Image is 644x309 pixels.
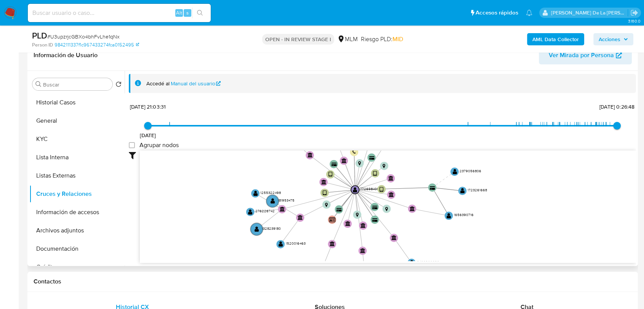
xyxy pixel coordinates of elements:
button: Ver Mirada por Persona [539,46,632,64]
text:  [279,241,283,247]
span: Riesgo PLD: [361,35,403,43]
a: Salir [630,9,638,17]
text: 2422966092 [417,259,439,264]
text:  [253,190,258,196]
text:  [341,158,347,163]
b: Person ID [32,42,53,48]
text: 1723261668 [468,187,487,192]
span: Agrupar nodos [139,141,179,149]
button: Listas Externas [29,167,125,185]
button: search-icon [192,8,208,18]
span: 3.160.0 [628,18,640,24]
text:  [323,190,327,195]
text:  [383,164,385,168]
button: Acciones [593,33,633,45]
span: [DATE] 0:26:48 [599,103,634,110]
span: Accedé al [146,80,170,87]
input: Buscar usuario o caso... [28,8,211,18]
a: Manual del usuario [171,80,221,87]
text:  [410,206,415,211]
text:  [385,207,388,211]
text:  [360,223,366,227]
text: 1255322498 [260,190,281,195]
span: MID [392,35,403,43]
span: Ver Mirada por Persona [549,46,614,64]
text: 2379056806 [460,168,481,173]
text: 1656390716 [454,212,474,217]
text:  [248,209,253,215]
button: AML Data Collector [527,33,584,45]
text:  [372,218,378,222]
text:  [460,188,465,194]
text:  [325,202,328,207]
text:  [360,248,365,253]
text:  [330,241,335,246]
input: Buscar [43,81,109,88]
text:  [356,213,358,217]
button: Historial Casos [29,93,125,112]
h1: Información de Usuario [34,51,98,59]
h1: Contactos [34,278,632,285]
button: Información de accesos [29,203,125,221]
span: Accesos rápidos [476,9,518,17]
text:  [336,207,342,211]
text:  [307,152,312,157]
button: Documentación [29,240,125,258]
button: General [29,112,125,130]
text:  [389,192,394,197]
span: s [186,9,189,16]
button: KYC [29,130,125,148]
text:  [373,170,377,176]
text:  [329,217,335,222]
text:  [409,260,414,266]
text:  [447,213,451,218]
text: 1328239180 [262,226,281,231]
text:  [372,205,378,209]
span: [DATE] 21:03:31 [130,103,166,110]
text:  [280,206,285,211]
text:  [369,155,375,159]
text: 276226742 [255,208,275,213]
span: Alt [176,9,182,16]
text:  [255,226,259,232]
text:  [328,171,332,177]
p: javier.gutierrez@mercadolibre.com.mx [551,9,628,16]
button: Archivos adjuntos [29,221,125,240]
text:  [380,186,383,192]
b: PLD [32,29,47,42]
button: Buscar [35,81,42,87]
button: Cruces y Relaciones [29,185,125,203]
span: [DATE] [140,131,156,139]
a: 9842111337f1c967433274fca0152495 [54,42,139,48]
text:  [358,161,361,166]
text: 181953475 [278,198,295,203]
text:  [388,175,394,180]
text:  [353,187,357,192]
text:  [391,235,397,240]
text: 1520016463 [286,241,306,246]
text: 772698409 [360,186,379,191]
text:  [452,169,457,175]
text:  [345,221,351,226]
button: Créditos [29,258,125,276]
span: # U3upzrjcGBXo4bhFvLhe1qNx [47,33,120,40]
p: OPEN - IN REVIEW STAGE I [262,34,334,45]
text:  [430,186,435,189]
button: Volver al orden por defecto [115,81,122,90]
input: Agrupar nodos [129,142,135,148]
text:  [352,150,356,154]
text:  [271,198,275,204]
button: Lista Interna [29,148,125,167]
div: MLM [337,35,358,43]
b: AML Data Collector [532,33,579,45]
a: Notificaciones [526,10,532,16]
text:  [321,179,326,184]
span: Acciones [599,33,620,45]
text:  [332,162,337,166]
text:  [298,215,303,220]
